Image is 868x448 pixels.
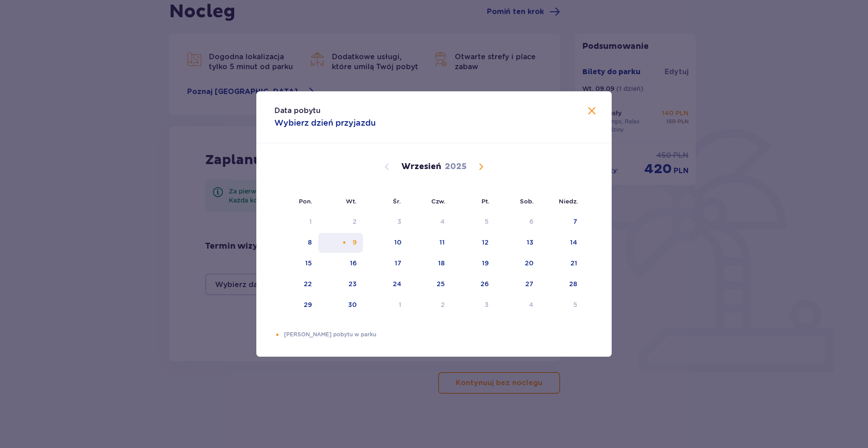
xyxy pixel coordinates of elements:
[540,233,584,253] td: Choose niedziela, 14 września 2025 as your check-in date. It’s available.
[274,254,318,274] td: Choose poniedziałek, 15 września 2025 as your check-in date. It’s available.
[348,300,357,309] div: 30
[408,295,452,315] td: Choose czwartek, 2 października 2025 as your check-in date. It’s available.
[274,212,318,232] td: Not available. poniedziałek, 1 września 2025
[495,212,540,232] td: Not available. sobota, 6 września 2025
[363,212,408,232] td: Not available. środa, 3 września 2025
[363,233,408,253] td: Choose środa, 10 września 2025 as your check-in date. It’s available.
[353,217,357,226] div: 2
[394,238,401,247] div: 10
[559,198,578,205] small: Niedz.
[481,279,489,288] div: 26
[525,259,533,268] div: 20
[408,233,452,253] td: Choose czwartek, 11 września 2025 as your check-in date. It’s available.
[482,238,489,247] div: 12
[441,300,445,309] div: 2
[451,295,495,315] td: Choose piątek, 3 października 2025 as your check-in date. It’s available.
[395,259,401,268] div: 17
[527,238,533,247] div: 13
[451,233,495,253] td: Choose piątek, 12 września 2025 as your check-in date. It’s available.
[363,295,408,315] td: Choose środa, 1 października 2025 as your check-in date. It’s available.
[451,274,495,294] td: Choose piątek, 26 września 2025 as your check-in date. It’s available.
[540,254,584,274] td: Choose niedziela, 21 września 2025 as your check-in date. It’s available.
[540,295,584,315] td: Choose niedziela, 5 października 2025 as your check-in date. It’s available.
[440,217,445,226] div: 4
[304,300,312,309] div: 29
[299,198,312,205] small: Pon.
[525,279,533,288] div: 27
[349,279,357,288] div: 23
[481,198,490,205] small: Pt.
[308,238,312,247] div: 8
[393,279,401,288] div: 24
[397,217,401,226] div: 3
[346,198,357,205] small: Wt.
[274,233,318,253] td: Choose poniedziałek, 8 września 2025 as your check-in date. It’s available.
[437,279,445,288] div: 25
[495,274,540,294] td: Choose sobota, 27 września 2025 as your check-in date. It’s available.
[482,259,489,268] div: 19
[445,161,467,172] p: 2025
[318,295,363,315] td: Choose wtorek, 30 września 2025 as your check-in date. It’s available.
[350,259,357,268] div: 16
[408,274,452,294] td: Choose czwartek, 25 września 2025 as your check-in date. It’s available.
[318,233,363,253] td: Choose wtorek, 9 września 2025 as your check-in date. It’s available.
[284,330,594,339] p: [PERSON_NAME] pobytu w parku
[540,212,584,232] td: Choose niedziela, 7 września 2025 as your check-in date. It’s available.
[274,274,318,294] td: Choose poniedziałek, 22 września 2025 as your check-in date. It’s available.
[363,274,408,294] td: Choose środa, 24 września 2025 as your check-in date. It’s available.
[529,300,533,309] div: 4
[408,254,452,274] td: Choose czwartek, 18 września 2025 as your check-in date. It’s available.
[274,118,376,128] p: Wybierz dzień przyjazdu
[540,274,584,294] td: Choose niedziela, 28 września 2025 as your check-in date. It’s available.
[309,217,312,226] div: 1
[438,259,445,268] div: 18
[256,143,612,330] div: Calendar
[408,212,452,232] td: Not available. czwartek, 4 września 2025
[318,254,363,274] td: Choose wtorek, 16 września 2025 as your check-in date. It’s available.
[318,212,363,232] td: Not available. wtorek, 2 września 2025
[431,198,445,205] small: Czw.
[451,254,495,274] td: Choose piątek, 19 września 2025 as your check-in date. It’s available.
[495,254,540,274] td: Choose sobota, 20 września 2025 as your check-in date. It’s available.
[485,217,489,226] div: 5
[304,279,312,288] div: 22
[451,212,495,232] td: Not available. piątek, 5 września 2025
[439,238,445,247] div: 11
[274,295,318,315] td: Choose poniedziałek, 29 września 2025 as your check-in date. It’s available.
[305,259,312,268] div: 15
[399,300,401,309] div: 1
[520,198,534,205] small: Sob.
[485,300,489,309] div: 3
[495,233,540,253] td: Choose sobota, 13 września 2025 as your check-in date. It’s available.
[495,295,540,315] td: Choose sobota, 4 października 2025 as your check-in date. It’s available.
[363,254,408,274] td: Choose środa, 17 września 2025 as your check-in date. It’s available.
[529,217,533,226] div: 6
[393,198,401,205] small: Śr.
[353,238,357,247] div: 9
[401,161,441,172] p: Wrzesień
[318,274,363,294] td: Choose wtorek, 23 września 2025 as your check-in date. It’s available.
